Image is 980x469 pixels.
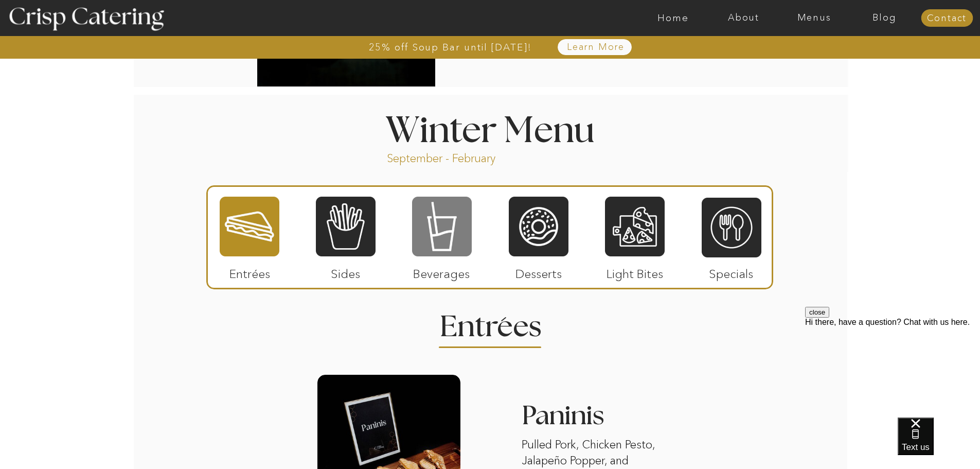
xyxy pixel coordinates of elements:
p: Specials [697,256,765,286]
a: 25% off Soup Bar until [DATE]! [332,42,569,53]
p: Sides [311,256,380,286]
a: Home [638,13,708,23]
a: Blog [849,13,920,23]
p: Entrées [216,256,284,286]
h3: Paninis [522,403,665,436]
a: Learn More [543,42,649,53]
h2: Entrees [440,312,541,333]
h1: Winter Menu [347,113,633,144]
iframe: podium webchat widget bubble [898,418,980,469]
a: Contact [921,13,973,24]
iframe: podium webchat widget prompt [805,307,980,430]
a: Menus [779,13,849,23]
a: About [708,13,779,23]
p: September - February [387,151,528,163]
p: Beverages [407,256,476,286]
p: Light Bites [601,256,669,286]
p: Desserts [505,256,573,286]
